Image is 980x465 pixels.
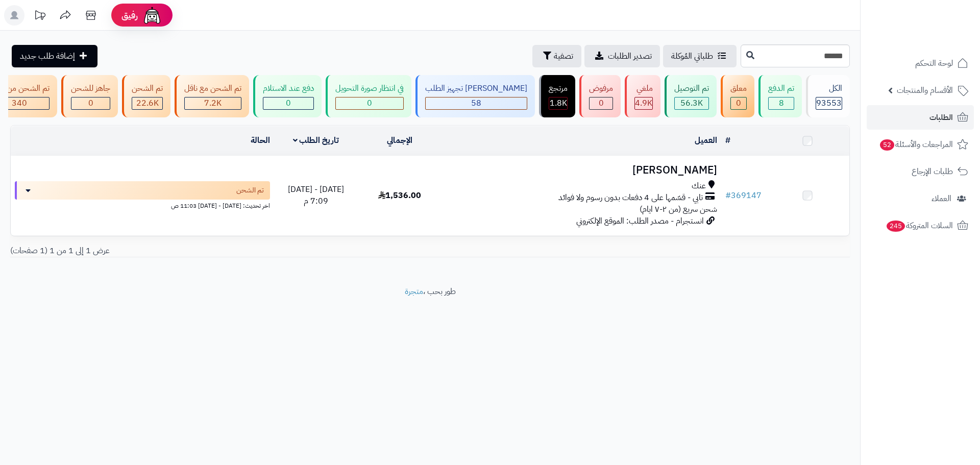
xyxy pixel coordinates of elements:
a: تم الدفع 8 [756,75,804,117]
div: في انتظار صورة التحويل [335,83,404,94]
div: اخر تحديث: [DATE] - [DATE] 11:03 ص [15,200,270,210]
div: معلق [730,83,747,94]
a: تحديثات المنصة [27,5,53,28]
span: [DATE] - [DATE] 7:09 م [288,183,344,207]
a: تم الشحن 22.6K [120,75,173,117]
span: 56.3K [680,97,703,109]
a: تاريخ الطلب [293,134,339,146]
span: عنك [692,180,706,192]
div: تم الدفع [768,83,794,94]
span: 0 [88,97,93,109]
span: تابي - قسّمها على 4 دفعات بدون رسوم ولا فوائد [558,192,703,204]
a: لوحة التحكم [867,51,974,76]
a: مرتجع 1.8K [537,75,577,117]
span: إضافة طلب جديد [20,50,75,62]
div: 0 [731,97,746,109]
span: تصفية [554,50,573,62]
div: 0 [71,97,110,109]
div: 58 [426,97,527,109]
div: 8 [769,97,794,109]
div: عرض 1 إلى 1 من 1 (1 صفحات) [3,245,430,257]
div: تم الشحن مع ناقل [184,83,241,94]
span: 0 [286,97,291,109]
a: طلبات الإرجاع [867,159,974,184]
a: إضافة طلب جديد [12,45,97,67]
a: الحالة [251,134,270,146]
a: # [725,134,730,146]
span: 4.9K [635,97,652,109]
a: #369147 [725,189,762,202]
span: 1,536.00 [378,189,421,202]
span: طلباتي المُوكلة [671,50,713,62]
a: تم التوصيل 56.3K [663,75,719,117]
a: تم الشحن مع ناقل 7.2K [173,75,251,117]
span: 52 [880,139,894,151]
span: 0 [599,97,604,109]
a: العميل [695,134,717,146]
h3: [PERSON_NAME] [446,164,717,176]
span: الأقسام والمنتجات [897,83,953,97]
span: 8 [779,97,784,109]
a: دفع عند الاستلام 0 [251,75,324,117]
div: [PERSON_NAME] تجهيز الطلب [425,83,527,94]
span: 58 [471,97,481,109]
div: دفع عند الاستلام [263,83,314,94]
span: 245 [887,221,905,232]
div: 7223 [185,97,241,109]
span: السلات المتروكة [886,218,953,233]
div: تم الشحن [132,83,163,94]
span: تم الشحن [236,185,264,195]
a: المراجعات والأسئلة52 [867,132,974,157]
span: العملاء [932,191,951,206]
a: في انتظار صورة التحويل 0 [324,75,413,117]
div: تم التوصيل [674,83,709,94]
div: مرتجع [549,83,568,94]
a: الطلبات [867,105,974,130]
span: 0 [367,97,372,109]
a: العملاء [867,186,974,211]
span: 22.6K [136,97,159,109]
span: 1.8K [550,97,567,109]
span: 340 [12,97,27,109]
a: متجرة [405,285,423,298]
a: مرفوض 0 [577,75,623,117]
span: شحن سريع (من ٢-٧ ايام) [640,203,717,215]
a: الكل93553 [804,75,852,117]
span: 93553 [816,97,842,109]
a: [PERSON_NAME] تجهيز الطلب 58 [413,75,537,117]
div: 56291 [675,97,708,109]
span: 7.2K [204,97,222,109]
a: السلات المتروكة245 [867,213,974,238]
a: جاهز للشحن 0 [59,75,120,117]
button: تصفية [532,45,581,67]
span: تصدير الطلبات [608,50,652,62]
div: 4944 [635,97,652,109]
div: مرفوض [589,83,613,94]
span: المراجعات والأسئلة [879,137,953,152]
div: 0 [590,97,612,109]
a: الإجمالي [387,134,412,146]
div: ملغي [634,83,653,94]
div: 0 [336,97,403,109]
div: 22554 [132,97,162,109]
span: لوحة التحكم [915,56,953,70]
div: الكل [816,83,842,94]
span: انستجرام - مصدر الطلب: الموقع الإلكتروني [576,215,704,227]
a: طلباتي المُوكلة [663,45,737,67]
img: ai-face.png [142,5,162,26]
span: طلبات الإرجاع [912,164,953,179]
div: جاهز للشحن [71,83,110,94]
a: تصدير الطلبات [584,45,660,67]
a: ملغي 4.9K [623,75,663,117]
span: 0 [736,97,741,109]
a: معلق 0 [719,75,756,117]
div: 0 [263,97,313,109]
span: الطلبات [929,110,953,125]
span: رفيق [121,9,138,21]
div: 1790 [549,97,567,109]
span: # [725,189,731,202]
